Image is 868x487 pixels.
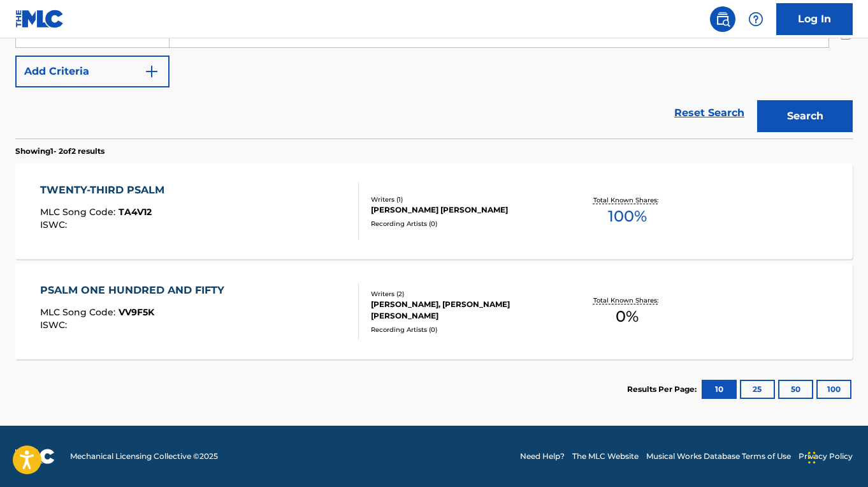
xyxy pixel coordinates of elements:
button: Search [757,100,853,132]
span: Mechanical Licensing Collective © 2025 [70,451,218,462]
span: 100 % [608,205,647,228]
a: Need Help? [520,451,565,462]
div: [PERSON_NAME] [PERSON_NAME] [371,204,558,216]
div: Recording Artists ( 0 ) [371,219,558,229]
span: ISWC : [40,219,70,230]
p: Results Per Page: [627,384,700,395]
img: logo [15,449,55,464]
button: 25 [740,380,775,399]
p: Total Known Shares: [593,195,662,205]
button: Add Criteria [15,56,170,87]
button: 100 [816,380,851,399]
img: search [715,11,730,27]
a: PSALM ONE HUNDRED AND FIFTYMLC Song Code:VV9F5KISWC:Writers (2)[PERSON_NAME], [PERSON_NAME] [PERS... [15,264,853,359]
div: [PERSON_NAME], [PERSON_NAME] [PERSON_NAME] [371,299,558,322]
iframe: Chat Widget [804,426,868,487]
img: help [748,11,763,27]
a: The MLC Website [572,451,639,462]
div: Help [743,6,769,32]
img: 9d2ae6d4665cec9f34b9.svg [144,64,159,79]
div: Writers ( 2 ) [371,289,558,299]
div: Recording Artists ( 0 ) [371,325,558,334]
a: Musical Works Database Terms of Use [646,451,791,462]
a: TWENTY-THIRD PSALMMLC Song Code:TA4V12ISWC:Writers (1)[PERSON_NAME] [PERSON_NAME]Recording Artist... [15,163,853,259]
span: MLC Song Code : [40,306,119,318]
a: Log In [776,3,853,35]
img: MLC Logo [15,10,64,28]
button: 10 [702,380,737,399]
p: Showing 1 - 2 of 2 results [15,146,105,157]
span: TA4V12 [119,206,152,218]
div: Writers ( 1 ) [371,195,558,204]
span: MLC Song Code : [40,206,119,218]
a: Reset Search [668,99,751,127]
a: Privacy Policy [799,451,853,462]
span: VV9F5K [119,306,154,318]
span: 0 % [616,305,639,328]
div: TWENTY-THIRD PSALM [40,183,171,198]
span: ISWC : [40,319,70,331]
div: Drag [808,438,816,477]
p: Total Known Shares: [593,296,662,305]
button: 50 [778,380,813,399]
a: Public Search [710,6,735,32]
div: PSALM ONE HUNDRED AND FIFTY [40,283,231,298]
